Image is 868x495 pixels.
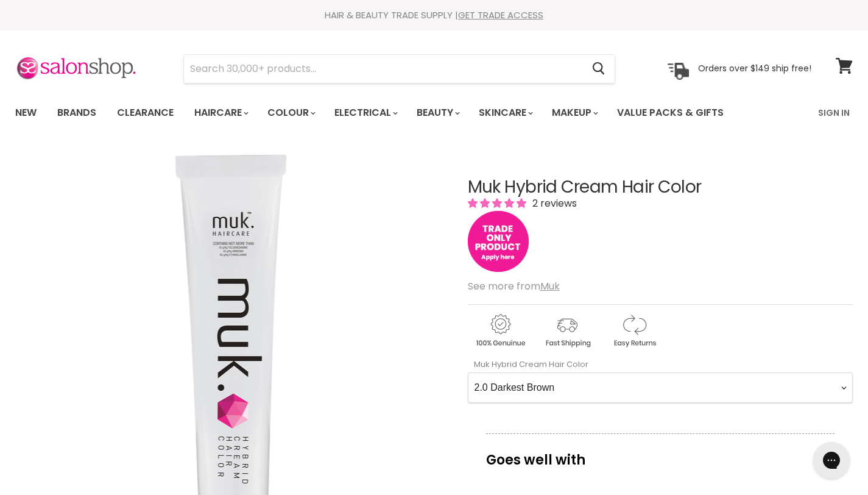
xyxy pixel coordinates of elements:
a: Skincare [470,100,540,126]
ul: Main menu [6,95,772,130]
a: New [6,100,46,126]
img: returns.gif [602,312,666,349]
a: Sign In [811,100,857,126]
span: 5.00 stars [468,196,529,210]
img: tradeonly_small.jpg [468,211,529,272]
a: Makeup [543,100,605,126]
p: Goes well with [486,433,835,474]
a: Brands [48,100,105,126]
a: Beauty [408,100,467,126]
input: Search [184,55,582,83]
a: Value Packs & Gifts [608,100,733,126]
a: Electrical [325,100,405,126]
label: Muk Hybrid Cream Hair Color [468,358,588,370]
button: Search [582,55,615,83]
img: genuine.gif [468,312,532,349]
a: Muk [540,279,560,293]
a: Haircare [185,100,256,126]
iframe: Gorgias live chat messenger [807,438,856,483]
a: Clearance [108,100,183,126]
a: Colour [258,100,323,126]
span: See more from [468,279,560,293]
a: GET TRADE ACCESS [458,9,543,21]
p: Orders over $149 ship free! [698,63,811,74]
form: Product [183,54,615,84]
span: 2 reviews [529,196,577,210]
h1: Muk Hybrid Cream Hair Color [468,178,853,197]
img: shipping.gif [535,312,599,349]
